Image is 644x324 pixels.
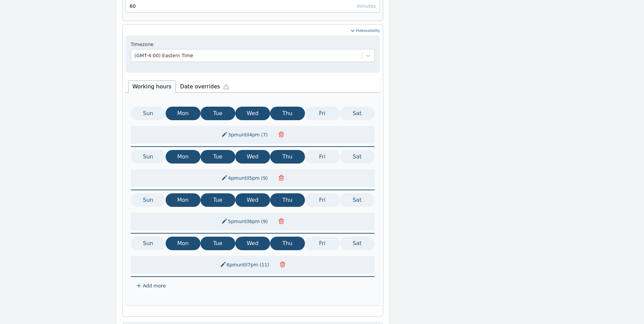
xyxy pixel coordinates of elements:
[340,107,375,120] button: Sat
[200,193,235,207] button: Tue
[340,193,375,207] button: Sat
[235,150,270,164] button: Wed
[305,107,340,120] button: Fri
[260,219,269,224] span: ( 9 )
[166,150,200,164] button: Mon
[258,262,271,267] span: ( 11 )
[176,79,237,93] li: Date overrides
[305,237,340,250] button: Fri
[131,237,166,250] button: Sun
[217,172,273,184] button: 4pmuntil5pm(9)
[131,193,166,207] button: Sun
[128,80,176,93] li: Working hours
[131,150,166,164] button: Sun
[270,107,305,120] button: Thu
[131,41,375,48] label: Timezone
[340,150,375,164] button: Sat
[270,193,305,207] button: Thu
[305,150,340,164] button: Fri
[166,193,200,207] button: Mon
[200,107,235,120] button: Tue
[200,150,235,164] button: Tue
[235,237,270,250] button: Wed
[131,107,166,120] button: Sun
[260,132,269,137] span: ( 7 )
[200,237,235,250] button: Tue
[270,237,305,250] button: Thu
[235,193,270,207] button: Wed
[260,175,269,181] span: ( 9 )
[340,237,375,250] button: Sat
[166,237,200,250] button: Mon
[216,259,275,271] button: 6pmuntil7pm(11)
[305,193,340,207] button: Fri
[217,215,273,228] button: 5pmuntil6pm(9)
[270,150,305,164] button: Thu
[356,27,380,34] span: Hide availaility
[217,129,273,141] button: 3pmuntil4pm(7)
[166,107,200,120] button: Mon
[143,282,166,289] span: Add more
[235,107,270,120] button: Wed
